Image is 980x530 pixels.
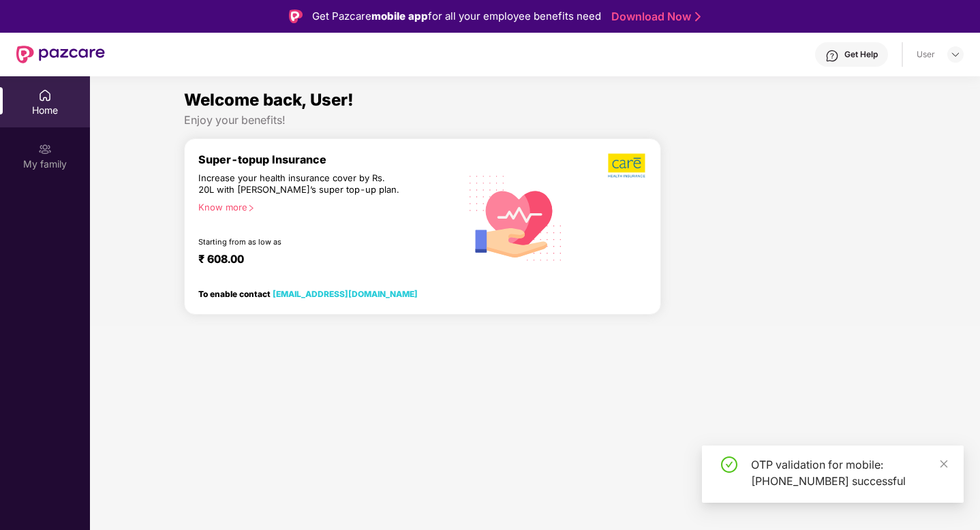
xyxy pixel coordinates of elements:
div: Get Pazcare for all your employee benefits need [312,8,601,25]
img: svg+xml;base64,PHN2ZyB4bWxucz0iaHR0cDovL3d3dy53My5vcmcvMjAwMC9zdmciIHhtbG5zOnhsaW5rPSJodHRwOi8vd3... [460,160,572,274]
div: To enable contact [198,289,418,298]
img: svg+xml;base64,PHN2ZyBpZD0iSG9tZSIgeG1sbnM9Imh0dHA6Ly93d3cudzMub3JnLzIwMDAvc3ZnIiB3aWR0aD0iMjAiIG... [38,89,52,102]
div: Increase your health insurance cover by Rs. 20L with [PERSON_NAME]’s super top-up plan. [198,172,401,196]
img: b5dec4f62d2307b9de63beb79f102df3.png [608,153,647,178]
a: Download Now [611,10,696,24]
a: [EMAIL_ADDRESS][DOMAIN_NAME] [273,289,418,299]
img: svg+xml;base64,PHN2ZyB3aWR0aD0iMjAiIGhlaWdodD0iMjAiIHZpZXdCb3g9IjAgMCAyMCAyMCIgZmlsbD0ibm9uZSIgeG... [38,142,52,156]
div: User [917,49,935,60]
img: Stroke [695,10,701,24]
div: Enjoy your benefits! [184,113,887,127]
img: svg+xml;base64,PHN2ZyBpZD0iRHJvcGRvd24tMzJ4MzIiIHhtbG5zPSJodHRwOi8vd3d3LnczLm9yZy8yMDAwL3N2ZyIgd2... [950,49,961,60]
span: right [247,204,255,212]
div: OTP validation for mobile: [PHONE_NUMBER] successful [751,456,947,489]
div: Know more [198,202,452,211]
div: Starting from as low as [198,237,402,247]
img: New Pazcare Logo [16,46,105,63]
img: svg+xml;base64,PHN2ZyBpZD0iSGVscC0zMngzMiIgeG1sbnM9Imh0dHA6Ly93d3cudzMub3JnLzIwMDAvc3ZnIiB3aWR0aD... [825,49,839,63]
div: ₹ 608.00 [198,252,446,268]
div: Super-topup Insurance [198,153,460,166]
div: Get Help [844,49,878,60]
span: close [939,459,949,469]
strong: mobile app [371,10,428,22]
span: check-circle [721,456,737,473]
span: Welcome back, User! [184,90,354,110]
img: Logo [289,10,303,23]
